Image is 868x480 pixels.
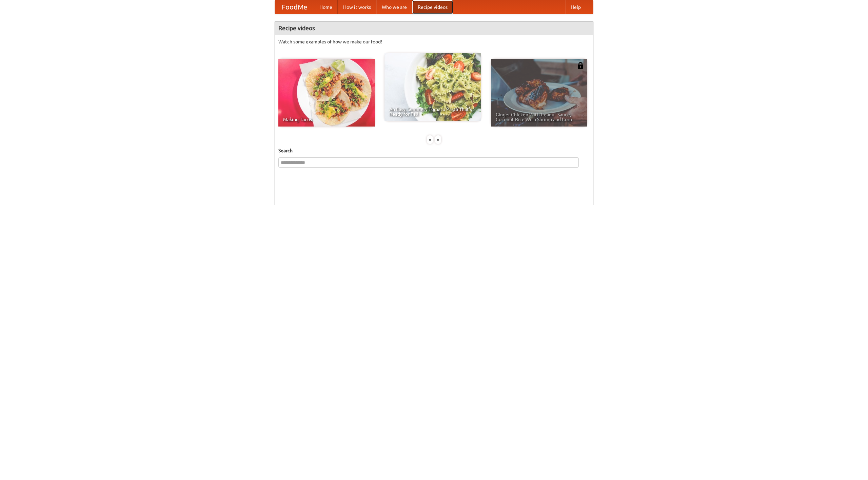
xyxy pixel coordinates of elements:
div: » [435,135,441,144]
a: FoodMe [275,0,314,14]
a: Home [314,0,338,14]
span: Making Tacos [283,117,370,122]
p: Watch some examples of how we make our food! [278,38,590,45]
div: « [427,135,433,144]
span: An Easy, Summery Tomato Pasta That's Ready for Fall [389,107,476,116]
a: Recipe videos [412,0,453,14]
a: Who we are [376,0,412,14]
a: Making Tacos [278,59,375,127]
h4: Recipe videos [275,21,593,35]
h5: Search [278,147,590,154]
a: Help [565,0,586,14]
a: How it works [338,0,376,14]
img: 483408.png [577,62,584,69]
a: An Easy, Summery Tomato Pasta That's Ready for Fall [384,53,481,121]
